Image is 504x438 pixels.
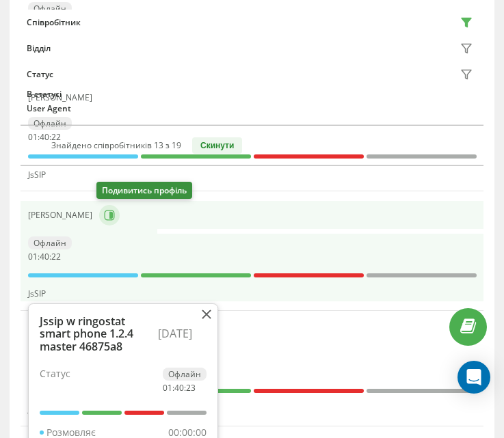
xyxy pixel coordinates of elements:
div: Подивитись профіль [96,182,192,199]
div: Jssip w ringostat smart phone 1.2.4 master 46875a8 [40,315,152,353]
button: Скинути [192,137,242,154]
div: Статус [27,70,53,79]
div: Відділ [27,44,51,53]
span: 01 [163,382,172,394]
div: Офлайн [28,236,72,249]
span: 23 [186,382,196,394]
div: : : [163,383,207,393]
div: User Agent [27,103,477,113]
span: 22 [51,251,61,262]
div: [DATE] [158,327,192,340]
div: Офлайн [163,368,207,381]
span: 01 [28,251,38,262]
span: 40 [174,382,184,394]
span: JsSIP [28,169,46,180]
div: Співробітник [27,18,81,27]
div: Знайдено співробітників 13 з 19 [51,141,181,150]
div: Open Intercom Messenger [457,361,490,394]
span: JsSIP [28,288,46,299]
div: : : [28,252,61,262]
div: В статусі [27,90,477,99]
div: [PERSON_NAME] [28,210,96,220]
span: 40 [40,251,49,262]
div: Статус [40,368,70,393]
